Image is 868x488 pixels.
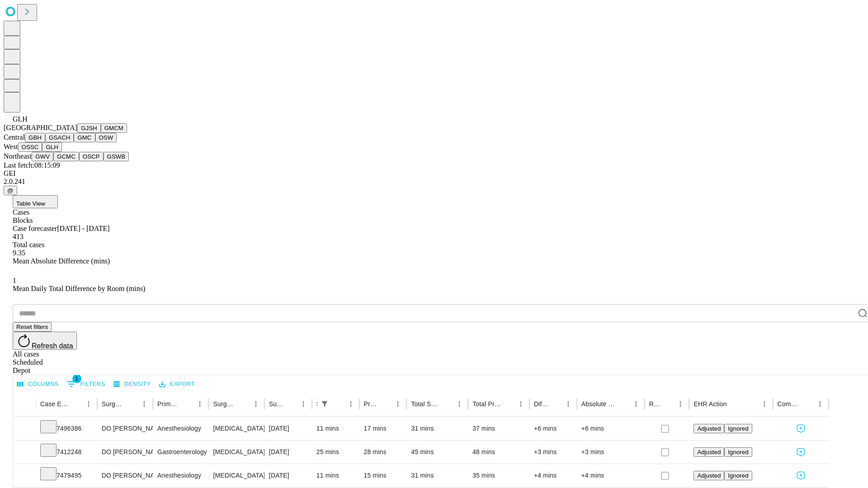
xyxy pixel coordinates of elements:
button: Menu [138,398,151,410]
button: Export [157,377,197,391]
div: 15 mins [364,464,402,487]
span: Total cases [13,241,44,249]
div: 7412248 [40,441,93,464]
button: Sort [617,398,630,410]
button: Menu [297,398,310,410]
div: 35 mins [472,464,525,487]
div: Difference [534,400,548,408]
button: Sort [728,398,741,410]
div: 31 mins [411,417,463,440]
button: OSSC [18,142,42,152]
button: Menu [562,398,575,410]
button: Expand [18,468,31,484]
div: +3 mins [581,441,640,464]
button: GMCM [101,123,127,133]
span: 1 [13,277,16,284]
span: Ignored [728,449,748,455]
span: [GEOGRAPHIC_DATA] [4,124,77,131]
span: Ignored [728,472,748,479]
button: GMC [74,133,95,142]
div: 1 active filter [318,398,331,410]
span: 413 [13,233,24,240]
button: OSCP [79,152,104,161]
div: DO [PERSON_NAME] B Do [102,464,148,487]
div: EHR Action [693,400,726,408]
div: Resolved in EHR [649,400,661,408]
div: 7479495 [40,464,93,487]
button: Sort [284,398,297,410]
div: Absolute Difference [581,400,616,408]
button: OSW [95,133,117,142]
div: 2.0.241 [4,178,864,186]
button: Menu [674,398,687,410]
div: Comments [778,400,800,408]
div: 31 mins [411,464,463,487]
button: Menu [392,398,404,410]
span: 9.35 [13,249,25,257]
button: Menu [250,398,262,410]
div: Scheduled In Room Duration [316,400,317,408]
button: Menu [758,398,771,410]
div: 11 mins [316,464,355,487]
div: DO [PERSON_NAME] B Do [102,441,148,464]
span: Case forecaster [13,225,57,232]
div: 17 mins [364,417,402,440]
button: @ [4,186,17,195]
div: +6 mins [534,417,572,440]
button: GJSH [77,123,101,133]
button: Sort [502,398,514,410]
button: Menu [82,398,95,410]
span: Adjusted [697,449,721,455]
div: [MEDICAL_DATA] (EGD), FLEXIBLE, TRANSORAL, DIAGNOSTIC [213,417,259,440]
button: Menu [514,398,527,410]
div: 11 mins [316,417,355,440]
span: GLH [13,115,28,123]
div: Primary Service [157,400,180,408]
span: Table View [16,200,45,207]
div: Anesthesiology [157,464,204,487]
span: West [4,143,18,150]
button: Sort [332,398,344,410]
div: Surgeon Name [102,400,124,408]
div: DO [PERSON_NAME] B Do [102,417,148,440]
div: Total Scheduled Duration [411,400,439,408]
span: 1 [72,374,81,383]
button: Sort [237,398,250,410]
div: GEI [4,169,864,178]
span: Central [4,133,25,141]
button: Expand [18,421,31,437]
button: Density [111,377,153,391]
button: Sort [125,398,138,410]
div: +6 mins [581,417,640,440]
span: Ignored [728,425,748,432]
div: 28 mins [364,441,402,464]
span: Adjusted [697,425,721,432]
span: Northeast [4,152,32,160]
button: Sort [549,398,562,410]
span: [DATE] - [DATE] [57,225,109,232]
span: Mean Daily Total Difference by Room (mins) [13,285,145,292]
span: Adjusted [697,472,721,479]
div: [DATE] [269,417,307,440]
button: GSACH [45,133,74,142]
span: Reset filters [16,324,48,330]
button: Sort [181,398,193,410]
div: 37 mins [472,417,525,440]
div: [MEDICAL_DATA] (EGD), FLEXIBLE, TRANSORAL, [MEDICAL_DATA] [213,441,259,464]
div: Surgery Date [269,400,283,408]
span: Last fetch: 08:15:09 [4,161,60,169]
span: Mean Absolute Difference (mins) [13,257,110,265]
button: Sort [440,398,453,410]
div: 25 mins [316,441,355,464]
div: Gastroenterology [157,441,204,464]
div: [DATE] [269,441,307,464]
div: [DATE] [269,464,307,487]
button: Sort [661,398,674,410]
div: 48 mins [472,441,525,464]
button: Adjusted [693,424,724,433]
button: GLH [42,142,61,152]
div: +4 mins [534,464,572,487]
button: Adjusted [693,447,724,457]
button: Show filters [318,398,331,410]
button: Menu [193,398,206,410]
